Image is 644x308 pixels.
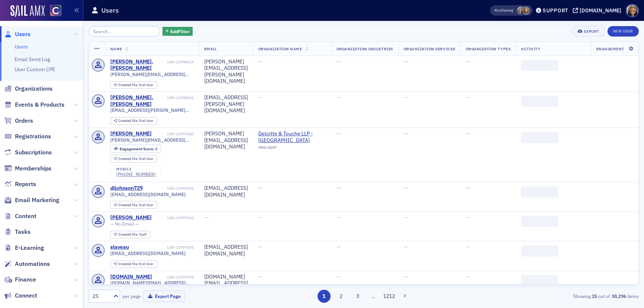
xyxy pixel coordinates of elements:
span: … [368,293,379,299]
span: [EMAIL_ADDRESS][DOMAIN_NAME] [110,251,186,256]
span: Tasks [15,228,31,236]
a: [PHONE_NUMBER] [116,172,156,177]
span: — [404,243,408,250]
span: — [404,130,408,137]
span: ‌ [521,186,558,198]
span: — No Email — [110,221,139,227]
span: — [337,185,341,191]
button: [DOMAIN_NAME] [573,8,624,13]
span: [PERSON_NAME][EMAIL_ADDRESS][DOMAIN_NAME] [110,137,194,143]
div: Engagement Score: 3 [110,145,161,153]
span: Reports [15,180,36,188]
div: End User [118,203,154,207]
div: [EMAIL_ADDRESS][DOMAIN_NAME] [204,185,248,198]
a: dljohnson729 [110,185,143,192]
div: [DOMAIN_NAME] [580,7,621,14]
span: Content [15,212,37,220]
div: ORG-2607 [258,145,326,153]
a: Automations [4,260,50,268]
span: Created Via : [118,156,139,161]
div: Created Via: End User [110,81,157,89]
div: Support [543,7,568,14]
strong: 25 [590,293,598,299]
span: — [466,185,470,191]
div: Export [584,29,599,34]
a: Finance [4,276,36,284]
span: Finance [15,276,36,284]
div: Created Via: End User [110,155,157,163]
span: — [404,58,408,65]
a: Email Send Log [15,56,50,63]
a: [PERSON_NAME] [110,131,152,137]
span: Subscriptions [15,148,52,157]
div: Created Via: Staff [110,231,150,239]
button: 3 [351,290,364,303]
span: Profile [626,4,639,17]
span: [EMAIL_ADDRESS][DOMAIN_NAME] [110,192,186,197]
span: — [337,58,341,65]
a: slaveau [110,244,129,251]
a: Users [4,30,31,38]
span: E-Learning [15,244,44,252]
span: — [466,214,470,221]
div: [EMAIL_ADDRESS][PERSON_NAME][DOMAIN_NAME] [204,94,248,114]
a: Orders [4,117,33,125]
span: — [258,243,262,250]
span: — [337,214,341,221]
div: Staff [118,233,146,237]
span: Connect [15,292,37,300]
span: Organizations [15,85,53,93]
button: Export [572,26,604,37]
span: — [404,214,408,221]
span: Email [204,46,217,51]
span: ‌ [521,60,558,71]
div: USR-13997405 [130,245,194,250]
div: mobile [116,167,156,172]
span: — [466,94,470,101]
a: Reports [4,180,36,188]
span: Viewing [494,8,513,13]
span: Organization Types [466,46,511,51]
div: 3 [120,147,157,151]
span: — [404,185,408,191]
span: — [337,243,341,250]
div: Showing out of items [461,293,639,299]
span: Organization Services [404,46,455,51]
span: Created Via : [118,232,139,237]
span: Memberships [15,164,51,173]
span: [EMAIL_ADDRESS][PERSON_NAME][DOMAIN_NAME] [110,107,194,113]
span: Created Via : [118,118,139,123]
span: — [466,243,470,250]
img: SailAMX [10,5,45,17]
button: 2 [334,290,347,303]
a: Registrations [4,132,51,141]
a: [PERSON_NAME].[PERSON_NAME] [110,94,166,107]
div: [DOMAIN_NAME] [110,274,152,280]
span: Tiffany Carson [517,7,525,15]
span: Orders [15,117,33,125]
span: Add Filter [170,28,190,35]
div: End User [118,262,154,266]
button: Export Page [143,290,185,302]
div: USR-13997378 [153,275,194,280]
span: Automations [15,260,50,268]
a: Connect [4,292,37,300]
span: Engagement Score : [120,146,155,151]
a: Email Marketing [4,196,59,204]
div: [EMAIL_ADDRESS][DOMAIN_NAME] [204,244,248,257]
span: Email Marketing [15,196,59,204]
button: AddFilter [162,27,193,36]
span: Organization Industries [337,46,393,51]
span: — [258,58,262,65]
a: Tasks [4,228,31,236]
span: Registrations [15,132,51,141]
span: Deloitte & Touche LLP - Denver [258,131,326,144]
span: ‌ [521,96,558,107]
a: Content [4,212,37,220]
div: Created Via: End User [110,260,157,268]
div: USR-13998419 [167,60,194,65]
